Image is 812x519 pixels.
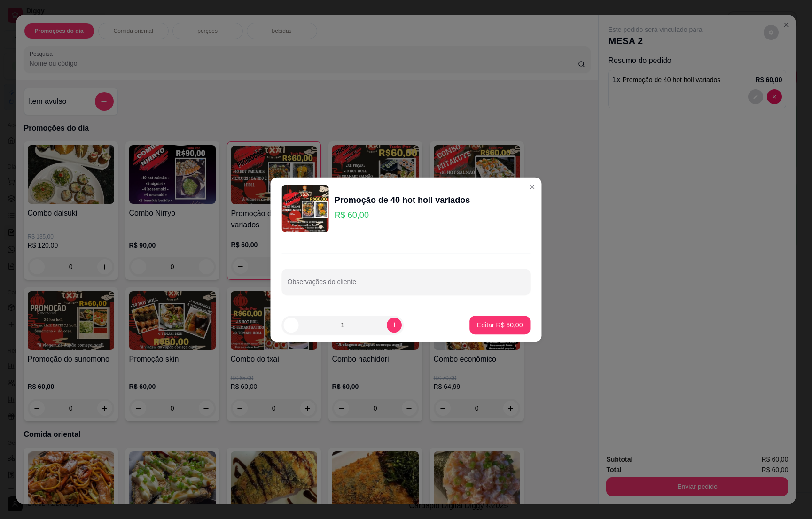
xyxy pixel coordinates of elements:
[524,179,539,194] button: Close
[335,208,470,221] p: R$ 60,00
[282,185,329,232] img: product-image
[387,318,402,333] button: increase-product-quantity
[335,193,470,206] div: Promoção de 40 hot holl variados
[469,316,531,334] button: Editar R$ 60,00
[284,318,299,333] button: decrease-product-quantity
[288,281,525,290] input: Observações do cliente
[477,320,523,330] p: Editar R$ 60,00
